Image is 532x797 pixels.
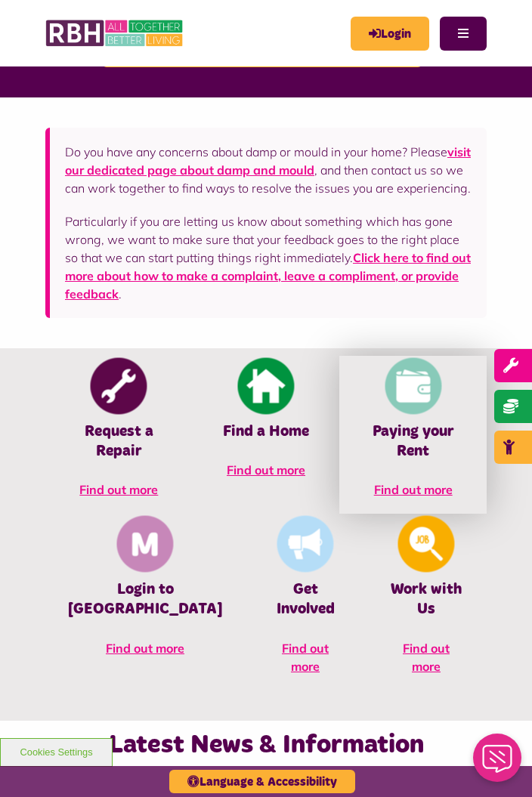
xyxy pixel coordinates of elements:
[45,356,193,514] a: Report Repair Request a Repair Find out more
[388,579,464,619] h4: Work with Us
[366,514,487,690] a: Looking For A Job Work with Us Find out more
[65,212,472,303] p: Particularly if you are letting us know about something which has gone wrong, we want to make sur...
[45,728,487,761] h2: Latest News & Information
[68,579,222,619] h4: Login to [GEOGRAPHIC_DATA]
[385,358,441,415] img: Pay Rent
[91,358,147,415] img: Report Repair
[277,516,334,573] img: Get Involved
[238,358,295,415] img: Find A Home
[193,356,340,494] a: Find A Home Find a Home Find out more
[403,641,450,674] span: Find out more
[245,514,366,690] a: Get Involved Get Involved Find out more
[339,356,487,514] a: Pay Rent Paying your Rent Find out more
[362,422,464,461] h4: Paying your Rent
[227,462,305,477] span: Find out more
[464,729,532,797] iframe: Netcall Web Assistant for live chat
[215,422,317,441] h4: Find a Home
[65,250,471,301] a: Click here to find out more about how to make a complaint, leave a compliment, or provide feedback
[45,514,245,672] a: Membership And Mutuality Login to [GEOGRAPHIC_DATA] Find out more
[169,770,355,793] button: Language & Accessibility
[65,143,472,197] p: Do you have any concerns about damp or mould in your home? Please , and then contact us so we can...
[45,15,185,51] img: RBH
[79,482,158,497] span: Find out more
[268,579,343,619] h4: Get Involved
[351,17,429,51] a: MyRBH
[106,641,184,656] span: Find out more
[440,17,487,51] button: Navigation
[117,516,174,573] img: Membership And Mutuality
[398,516,455,573] img: Looking For A Job
[374,482,453,497] span: Find out more
[282,641,329,674] span: Find out more
[68,422,170,461] h4: Request a Repair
